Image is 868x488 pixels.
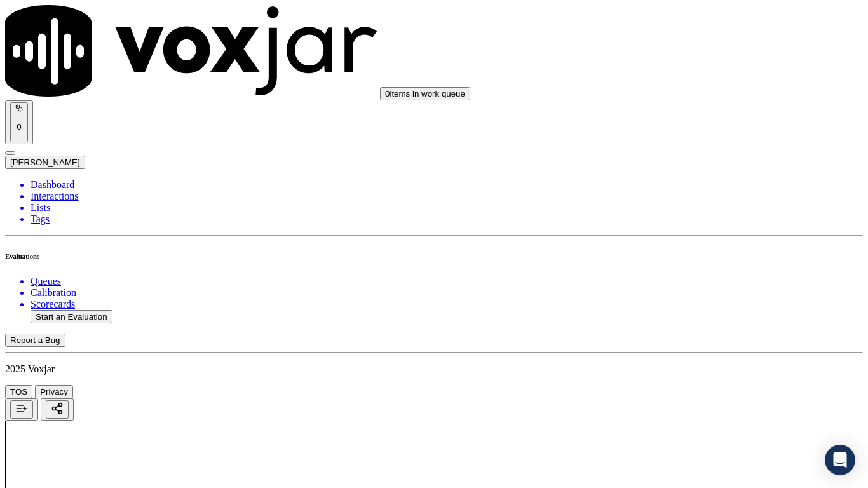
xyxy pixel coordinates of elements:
h6: Evaluations [5,252,863,260]
button: Start an Evaluation [31,310,112,323]
a: Tags [31,213,863,225]
a: Dashboard [31,179,863,191]
button: 0 [10,102,28,142]
button: Privacy [35,385,73,398]
div: Open Intercom Messenger [825,445,855,475]
img: voxjar logo [5,5,377,97]
p: 2025 Voxjar [5,363,863,375]
span: [PERSON_NAME] [10,158,80,167]
a: Queues [31,276,863,287]
a: Calibration [31,287,863,299]
button: 0 [5,100,33,144]
button: TOS [5,385,32,398]
a: Lists [31,202,863,213]
button: Report a Bug [5,334,65,347]
button: [PERSON_NAME] [5,156,85,169]
button: 0items in work queue [380,87,470,100]
p: 0 [15,122,23,132]
a: Scorecards [31,299,863,310]
a: Interactions [31,191,863,202]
